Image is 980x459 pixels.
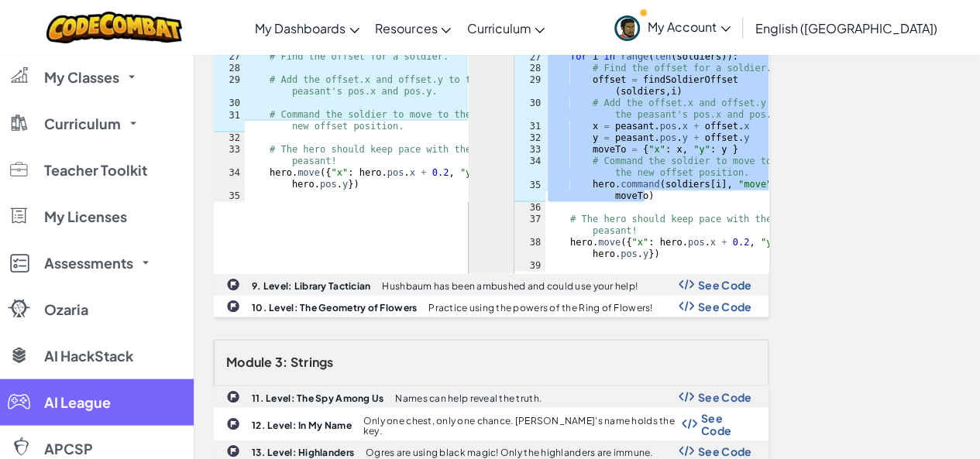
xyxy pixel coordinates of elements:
img: Show Code Logo [682,419,697,430]
img: Show Code Logo [679,301,694,312]
span: Ozaria [44,303,88,317]
span: Curriculum [44,117,121,131]
a: My Dashboards [247,7,367,49]
p: Only one chest, only one chance. [PERSON_NAME]'s name holds the key. [363,416,682,436]
div: 35 [514,179,545,202]
span: See Code [698,391,752,403]
img: avatar [614,15,640,41]
p: Names can help reveal the truth. [395,393,542,403]
div: 31 [514,121,545,132]
img: IconChallengeLevel.svg [226,300,240,313]
span: AI League [44,396,111,409]
span: My Classes [44,70,119,84]
div: 37 [514,214,545,237]
span: My Account [648,19,731,35]
span: See Code [698,300,752,313]
a: 12. Level: In My Name Only one chest, only one chance. [PERSON_NAME]'s name holds the key. Show C... [214,408,769,440]
span: Assessments [44,256,133,270]
span: See Code [701,412,752,437]
div: 32 [214,132,245,144]
img: CodeCombat logo [46,12,182,43]
img: IconChallengeLevel.svg [226,278,240,292]
a: My Account [607,3,738,52]
span: Module [226,354,273,370]
div: 30 [214,98,245,109]
b: 9. Level: Library Tactician [252,280,370,292]
span: AI HackStack [44,349,133,363]
div: 27 [514,51,545,63]
div: 27 [214,51,245,63]
a: 9. Level: Library Tactician Hushbaum has been ambushed and could use your help! Show Code Logo Se... [214,274,769,296]
span: Resources [375,20,437,36]
b: 13. Level: Highlanders [252,447,354,458]
span: See Code [698,445,752,457]
span: 3: [275,354,288,370]
a: 11. Level: The Spy Among Us Names can help reveal the truth. Show Code Logo See Code [214,386,769,408]
img: Show Code Logo [679,279,694,290]
div: 29 [214,74,245,98]
div: 33 [514,144,545,156]
p: Hushbaum has been ambushed and could use your help! [382,281,638,291]
a: 10. Level: The Geometry of Flowers Practice using the powers of the Ring of Flowers! Show Code Lo... [214,296,769,317]
div: 28 [214,63,245,74]
b: 11. Level: The Spy Among Us [252,392,383,404]
div: 34 [514,156,545,179]
span: See Code [698,279,752,291]
span: Teacher Toolkit [44,163,147,177]
a: Resources [367,7,459,49]
p: Ogres are using black magic! Only the highlanders are immune. [366,447,652,457]
p: Practice using the powers of the Ring of Flowers! [428,303,652,313]
div: 36 [514,202,545,214]
div: 32 [514,132,545,144]
div: 35 [214,190,245,202]
div: 29 [514,74,545,98]
div: 28 [514,63,545,74]
span: Curriculum [466,20,531,36]
span: My Dashboards [255,20,346,36]
div: 34 [214,167,245,190]
div: 38 [514,237,545,260]
img: Show Code Logo [679,446,694,457]
b: 12. Level: In My Name [252,420,352,431]
img: IconChallengeLevel.svg [226,390,240,404]
img: Show Code Logo [679,392,694,402]
span: Strings [291,354,334,370]
a: English ([GEOGRAPHIC_DATA]) [748,7,945,49]
span: My Licenses [44,210,127,224]
div: 39 [514,260,545,272]
b: 10. Level: The Geometry of Flowers [252,302,417,313]
span: English ([GEOGRAPHIC_DATA]) [755,20,937,36]
a: Curriculum [459,7,552,49]
img: IconChallengeLevel.svg [226,444,240,458]
img: IconChallengeLevel.svg [226,417,240,431]
div: 33 [214,144,245,167]
div: 31 [214,109,245,132]
div: 30 [514,98,545,121]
